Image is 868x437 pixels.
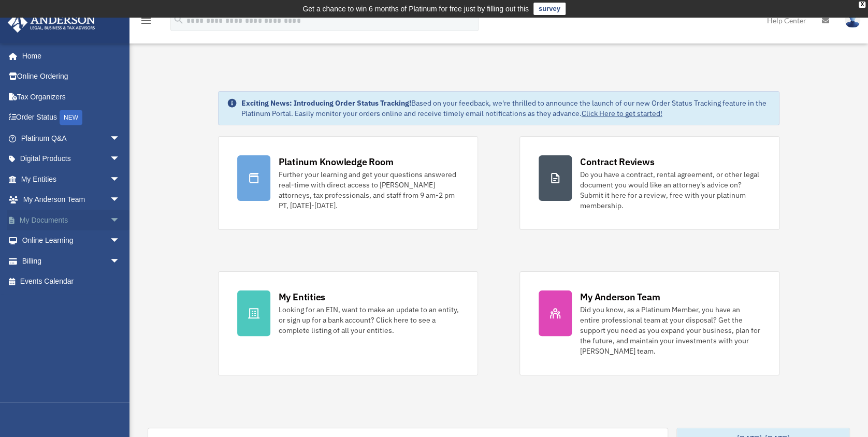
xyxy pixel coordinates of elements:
[110,149,131,170] span: arrow_drop_down
[859,2,865,8] div: close
[140,14,152,27] i: menu
[7,107,136,128] a: Order StatusNEW
[845,13,860,28] img: User Pic
[110,128,131,149] span: arrow_drop_down
[7,66,136,87] a: Online Ordering
[7,86,136,107] a: Tax Organizers
[110,169,131,190] span: arrow_drop_down
[580,290,660,303] div: My Anderson Team
[279,290,325,303] div: My Entities
[279,155,394,168] div: Platinum Knowledge Room
[580,155,654,168] div: Contract Reviews
[218,136,478,230] a: Platinum Knowledge Room Further your learning and get your questions answered real-time with dire...
[218,271,478,375] a: My Entities Looking for an EIN, want to make an update to an entity, or sign up for a bank accoun...
[279,304,459,336] div: Looking for an EIN, want to make an update to an entity, or sign up for a bank account? Click her...
[7,251,136,271] a: Billingarrow_drop_down
[580,169,760,211] div: Do you have a contract, rental agreement, or other legal document you would like an attorney's ad...
[173,14,184,25] i: search
[519,136,779,230] a: Contract Reviews Do you have a contract, rental agreement, or other legal document you would like...
[7,190,136,210] a: My Anderson Teamarrow_drop_down
[7,210,136,230] a: My Documentsarrow_drop_down
[7,128,136,149] a: Platinum Q&Aarrow_drop_down
[60,110,82,125] div: NEW
[110,210,131,231] span: arrow_drop_down
[7,169,136,190] a: My Entitiesarrow_drop_down
[519,271,779,375] a: My Anderson Team Did you know, as a Platinum Member, you have an entire professional team at your...
[110,230,131,252] span: arrow_drop_down
[279,169,459,211] div: Further your learning and get your questions answered real-time with direct access to [PERSON_NAM...
[7,230,136,251] a: Online Learningarrow_drop_down
[7,46,131,66] a: Home
[241,98,411,108] strong: Exciting News: Introducing Order Status Tracking!
[7,271,136,292] a: Events Calendar
[533,3,566,15] a: survey
[7,149,136,169] a: Digital Productsarrow_drop_down
[582,109,662,118] a: Click Here to get started!
[302,3,529,15] div: Get a chance to win 6 months of Platinum for free just by filling out this
[110,190,131,211] span: arrow_drop_down
[5,12,98,33] img: Anderson Advisors Platinum Portal
[110,251,131,272] span: arrow_drop_down
[140,18,152,27] a: menu
[580,304,760,356] div: Did you know, as a Platinum Member, you have an entire professional team at your disposal? Get th...
[241,98,771,119] div: Based on your feedback, we're thrilled to announce the launch of our new Order Status Tracking fe...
